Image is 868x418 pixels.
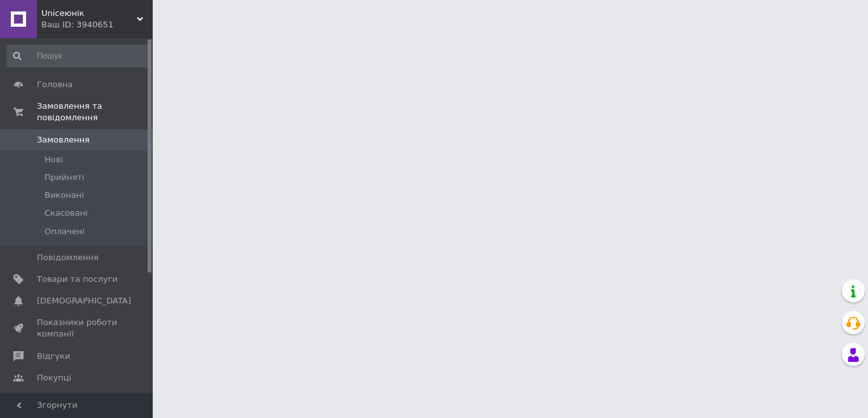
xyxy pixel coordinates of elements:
span: Повідомлення [37,252,99,263]
span: Головна [37,79,73,90]
span: Оплачені [45,226,85,237]
span: Показники роботи компанії [37,317,118,340]
span: Покупці [37,372,71,384]
span: Скасовані [45,207,88,219]
span: [DEMOGRAPHIC_DATA] [37,295,131,307]
span: Замовлення [37,134,90,146]
span: Uniceюнік [41,8,137,19]
span: Товари та послуги [37,274,118,285]
span: Виконані [45,190,84,201]
input: Пошук [6,45,150,67]
span: Нові [45,154,63,165]
span: Замовлення та повідомлення [37,101,153,123]
span: Прийняті [45,172,84,183]
div: Ваш ID: 3940651 [41,19,153,31]
span: Відгуки [37,351,70,362]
